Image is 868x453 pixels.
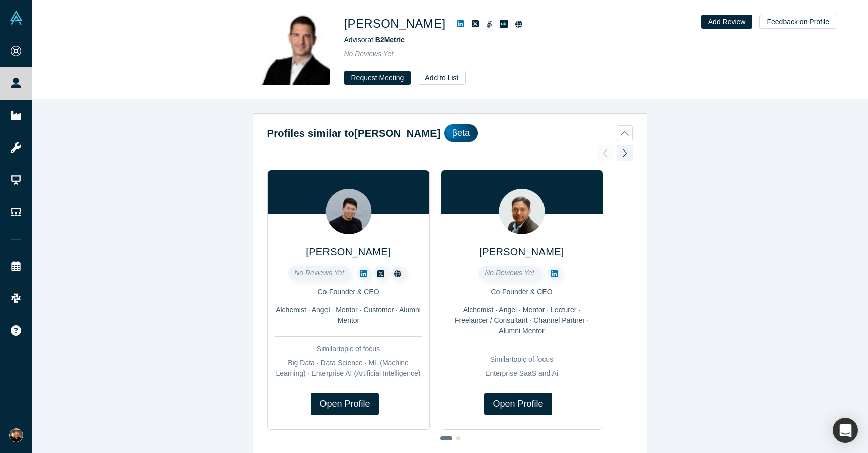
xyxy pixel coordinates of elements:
[9,428,23,442] img: Jeff Cherkassky's Account
[267,124,633,142] button: Profiles similar to[PERSON_NAME]βeta
[306,246,390,257] a: [PERSON_NAME]
[375,36,405,44] a: B2Metric
[344,50,394,58] span: No Reviews Yet
[344,15,446,33] h1: [PERSON_NAME]
[275,344,422,354] div: Similar topic of focus
[267,126,441,141] h2: Profiles similar to [PERSON_NAME]
[448,305,596,336] div: Alchemist · Angel · Mentor · Lecturer · Freelancer / Consultant · Channel Partner · Alumni Mentor
[479,246,564,257] a: [PERSON_NAME]
[344,36,405,44] span: Advisor at
[448,354,596,365] div: Similar topic of focus
[484,393,552,415] a: Open Profile
[260,15,330,85] img: Jon Ozdoruk's Profile Image
[294,269,344,277] span: No Reviews Yet
[276,359,421,377] span: Big Data · Data Science · ML (Machine Learning) · Enterprise AI (Artificial Intelligence)
[701,15,753,29] button: Add Review
[444,124,478,142] div: βeta
[759,15,836,29] button: Feedback on Profile
[344,71,411,85] button: Request Meeting
[317,288,379,296] span: Co-Founder & CEO
[325,189,371,234] img: Chaoyu Yang's Profile Image
[485,369,558,377] span: Enterprise SaaS and Ai
[275,305,422,326] div: Alchemist · Angel · Mentor · Customer · Alumni Mentor
[311,393,378,415] a: Open Profile
[418,71,465,85] button: Add to List
[491,288,552,296] span: Co-Founder & CEO
[9,11,23,25] img: Alchemist Vault Logo
[485,269,534,277] span: No Reviews Yet
[499,189,545,234] img: Arvindh Lalam's Profile Image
